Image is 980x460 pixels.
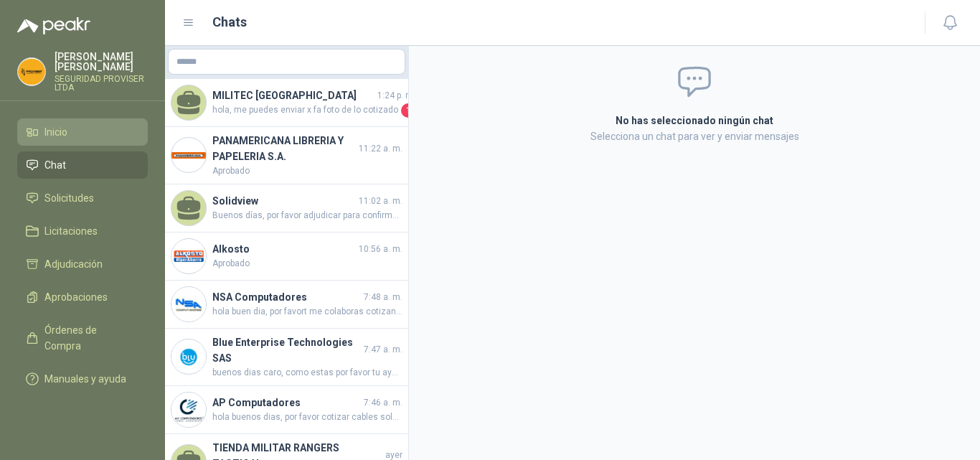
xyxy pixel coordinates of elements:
[171,287,206,321] img: Company Logo
[44,289,108,305] span: Aprobaciones
[17,151,148,179] a: Chat
[212,88,374,103] h4: MILITEC [GEOGRAPHIC_DATA]
[44,190,94,206] span: Solicitudes
[359,142,402,156] span: 11:22 a. m.
[44,124,67,140] span: Inicio
[212,305,402,319] span: hola buen dia, por favort me colaboras cotizando unos cables que acabo de montar en solcitud, gra...
[55,75,148,92] p: SEGURIDAD PROVISER LTDA
[165,184,408,233] a: Solidview11:02 a. m.Buenos días, por favor adjudicar para confirmar la compra
[17,118,148,146] a: Inicio
[171,239,206,273] img: Company Logo
[171,339,206,374] img: Company Logo
[165,386,408,434] a: Company LogoAP Computadores7:46 a. m.hola buenos dias, por favor cotizar cables solcitados
[401,103,415,118] span: 1
[165,329,408,386] a: Company LogoBlue Enterprise Technologies SAS7:47 a. m.buenos dias caro, como estas por favor tu a...
[364,291,402,304] span: 7:48 a. m.
[212,334,361,366] h4: Blue Enterprise Technologies SAS
[212,133,356,164] h4: PANAMERICANA LIBRERIA Y PAPELERIA S.A.
[171,393,206,427] img: Company Logo
[212,12,247,32] h1: Chats
[212,241,356,257] h4: Alkosto
[377,89,415,103] span: 1:24 p. m.
[212,257,402,271] span: Aprobado
[17,184,148,212] a: Solicitudes
[18,58,45,85] img: Company Logo
[44,371,126,387] span: Manuales y ayuda
[44,157,66,173] span: Chat
[444,128,945,144] p: Selecciona un chat para ver y enviar mensajes
[165,79,408,127] a: MILITEC [GEOGRAPHIC_DATA]1:24 p. m.hola, me puedes enviar x fa foto de lo cotizado1
[212,366,402,380] span: buenos dias caro, como estas por favor tu ayuda, cotizando unos cables q solcite
[171,138,206,172] img: Company Logo
[17,283,148,311] a: Aprobaciones
[212,103,398,118] span: hola, me puedes enviar x fa foto de lo cotizado
[55,52,148,72] p: [PERSON_NAME] [PERSON_NAME]
[212,410,402,424] span: hola buenos dias, por favor cotizar cables solcitados
[17,250,148,278] a: Adjudicación
[359,243,402,256] span: 10:56 a. m.
[212,209,402,222] span: Buenos días, por favor adjudicar para confirmar la compra
[165,127,408,184] a: Company LogoPANAMERICANA LIBRERIA Y PAPELERIA S.A.11:22 a. m.Aprobado
[165,233,408,281] a: Company LogoAlkosto10:56 a. m.Aprobado
[17,316,148,360] a: Órdenes de Compra
[44,256,103,272] span: Adjudicación
[364,396,402,410] span: 7:46 a. m.
[212,289,361,305] h4: NSA Computadores
[212,164,402,178] span: Aprobado
[44,322,134,354] span: Órdenes de Compra
[17,17,90,34] img: Logo peakr
[17,217,148,245] a: Licitaciones
[44,223,98,239] span: Licitaciones
[165,281,408,329] a: Company LogoNSA Computadores7:48 a. m.hola buen dia, por favort me colaboras cotizando unos cable...
[364,343,402,357] span: 7:47 a. m.
[359,194,402,208] span: 11:02 a. m.
[212,395,361,410] h4: AP Computadores
[444,113,945,128] h2: No has seleccionado ningún chat
[212,193,356,209] h4: Solidview
[17,365,148,393] a: Manuales y ayuda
